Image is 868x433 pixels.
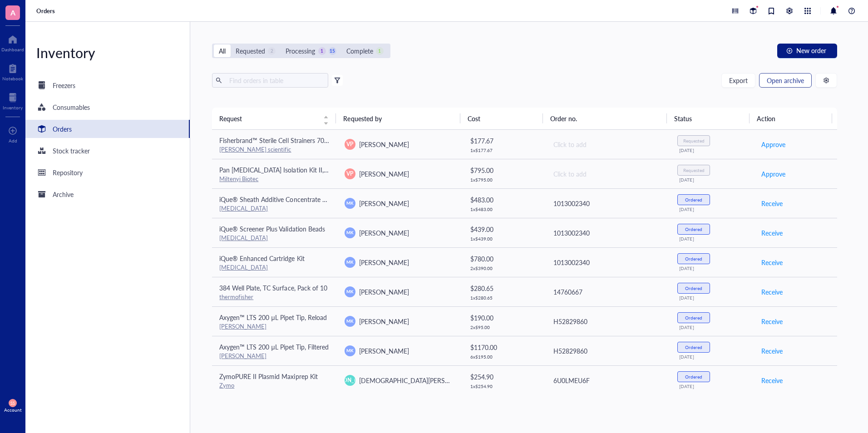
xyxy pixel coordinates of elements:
[346,347,353,354] span: MK
[761,344,783,358] button: Receive
[470,372,538,382] div: $ 254.90
[25,44,190,62] div: Inventory
[318,47,326,55] div: 1
[359,140,409,149] span: [PERSON_NAME]
[761,346,783,356] span: Receive
[10,7,15,18] span: A
[1,47,24,52] div: Dashboard
[545,159,670,188] td: Click to add
[53,167,83,177] div: Repository
[470,136,538,146] div: $ 177.67
[761,255,783,270] button: Receive
[219,113,318,123] span: Request
[4,407,22,413] div: Account
[545,336,670,365] td: H52829860
[470,313,538,323] div: $ 190.00
[761,285,783,299] button: Receive
[685,256,702,261] div: Ordered
[761,373,783,388] button: Receive
[219,283,327,292] span: 384 Well Plate, TC Surface, Pack of 10
[470,195,538,205] div: $ 483.00
[470,254,538,264] div: $ 780.00
[553,228,663,238] div: 1013002340
[219,372,317,381] span: ZymoPURE II Plasmid Maxiprep Kit
[212,44,390,58] div: segmented control
[761,139,785,149] span: Approve
[470,342,538,352] div: $ 1170.00
[359,258,409,267] span: [PERSON_NAME]
[346,229,353,236] span: MK
[2,61,23,81] a: Notebook
[553,375,663,385] div: 6U0LMEU6F
[679,177,746,182] div: [DATE]
[336,108,460,129] th: Requested by
[470,325,538,330] div: 2 x $ 95.00
[219,165,344,174] span: Pan [MEDICAL_DATA] Isolation Kit II, mouse
[236,46,265,56] div: Requested
[3,105,23,110] div: Inventory
[359,346,409,355] span: [PERSON_NAME]
[328,376,372,384] span: [PERSON_NAME]
[359,199,409,208] span: [PERSON_NAME]
[359,376,478,385] span: [DEMOGRAPHIC_DATA][PERSON_NAME]
[25,142,190,160] a: Stock tracker
[667,108,750,129] th: Status
[553,139,663,149] div: Click to add
[545,365,670,395] td: 6U0LMEU6F
[53,189,74,199] div: Archive
[219,145,291,153] a: [PERSON_NAME] scientific
[25,98,190,116] a: Consumables
[470,295,538,300] div: 1 x $ 280.65
[359,228,409,237] span: [PERSON_NAME]
[226,74,325,87] input: Find orders in table
[470,177,538,182] div: 1 x $ 795.00
[761,169,785,179] span: Approve
[761,316,783,326] span: Receive
[683,138,705,143] div: Requested
[545,306,670,336] td: H52829860
[761,226,783,240] button: Receive
[219,195,392,204] span: iQue® Sheath Additive Concentrate Solution for Sheath Fluid
[470,236,538,241] div: 1 x $ 439.00
[767,77,804,84] span: Open archive
[219,254,304,263] span: iQue® Enhanced Cartridge Kit
[470,283,538,293] div: $ 280.65
[53,124,72,134] div: Orders
[470,148,538,153] div: 1 x $ 177.67
[53,102,90,112] div: Consumables
[36,7,57,15] a: Orders
[219,233,268,242] a: [MEDICAL_DATA]
[359,287,409,296] span: [PERSON_NAME]
[470,266,538,271] div: 2 x $ 390.00
[796,47,826,54] span: New order
[679,354,746,359] div: [DATE]
[346,140,353,148] span: VP
[679,266,746,271] div: [DATE]
[721,73,755,88] button: Export
[219,46,226,56] div: All
[53,80,75,90] div: Freezers
[359,317,409,326] span: [PERSON_NAME]
[761,287,783,297] span: Receive
[359,169,409,178] span: [PERSON_NAME]
[219,174,258,183] a: Miltenyi Biotec
[346,170,353,178] span: VP
[470,224,538,234] div: $ 439.00
[545,188,670,218] td: 1013002340
[543,108,667,129] th: Order no.
[25,163,190,182] a: Repository
[219,351,266,360] a: [PERSON_NAME]
[761,314,783,329] button: Receive
[219,313,326,322] span: Axygen™ LTS 200 μL Pipet Tip, Reload
[25,76,190,94] a: Freezers
[679,295,746,300] div: [DATE]
[750,108,832,129] th: Action
[346,288,353,295] span: MK
[268,47,276,55] div: 2
[553,316,663,326] div: H52829860
[10,401,15,406] span: SS
[460,108,543,129] th: Cost
[553,346,663,356] div: H52829860
[25,120,190,138] a: Orders
[761,196,783,211] button: Receive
